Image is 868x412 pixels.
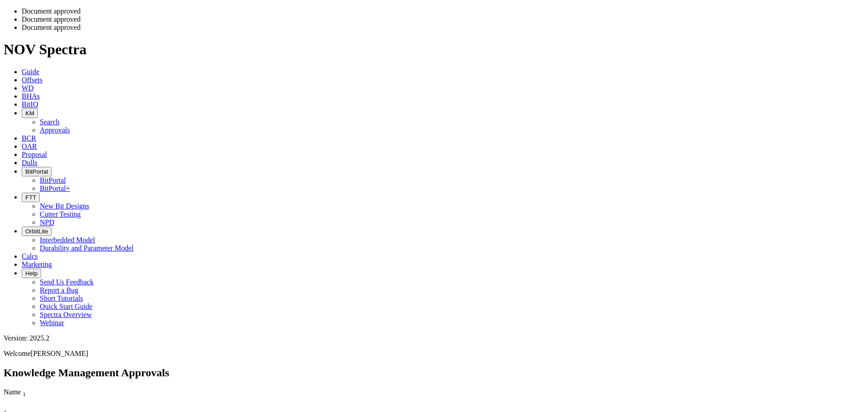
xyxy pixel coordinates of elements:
[25,168,48,175] span: BitPortal
[40,126,70,134] a: Approvals
[4,41,864,58] h1: NOV Spectra
[4,334,864,342] div: Version: 2025.2
[25,228,48,235] span: OrbitLite
[25,110,34,117] span: KM
[22,84,34,92] a: WD
[22,151,47,158] a: Proposal
[22,100,38,108] a: BitIQ
[40,319,64,327] a: Webinar
[22,142,37,150] a: OAR
[22,269,41,278] button: Help
[22,7,80,15] span: Document approved
[40,303,92,310] a: Quick Start Guide
[22,252,38,260] a: Calcs
[4,398,310,406] div: Column Menu
[22,109,38,118] button: KM
[22,24,80,31] span: Document approved
[23,391,26,398] sub: 1
[40,202,89,210] a: New Bit Designs
[4,388,310,398] div: Name Sort None
[40,185,70,192] a: BitPortal+
[40,294,83,302] a: Short Tutorials
[22,15,80,23] span: Document approved
[22,68,39,76] a: Guide
[40,311,92,318] a: Spectra Overview
[4,367,864,379] h2: Knowledge Management Approvals
[40,286,78,294] a: Report a Bug
[40,176,66,184] a: BitPortal
[40,210,81,218] a: Cutter Testing
[25,270,38,277] span: Help
[40,236,95,244] a: Interbedded Model
[22,227,52,236] button: OrbitLite
[22,260,52,268] a: Marketing
[40,244,134,252] a: Durability and Parameter Model
[4,388,310,406] div: Sort None
[4,350,864,358] p: Welcome
[22,159,38,166] a: Dulls
[22,167,52,176] button: BitPortal
[22,134,36,142] a: BCR
[22,193,40,202] button: FTT
[40,218,54,226] a: NPD
[40,278,94,286] a: Send Us Feedback
[22,76,42,84] a: Offsets
[4,388,21,396] span: Name
[23,388,26,396] span: Sort None
[31,350,88,357] span: [PERSON_NAME]
[40,118,60,126] a: Search
[22,92,40,100] a: BHAs
[25,194,36,201] span: FTT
